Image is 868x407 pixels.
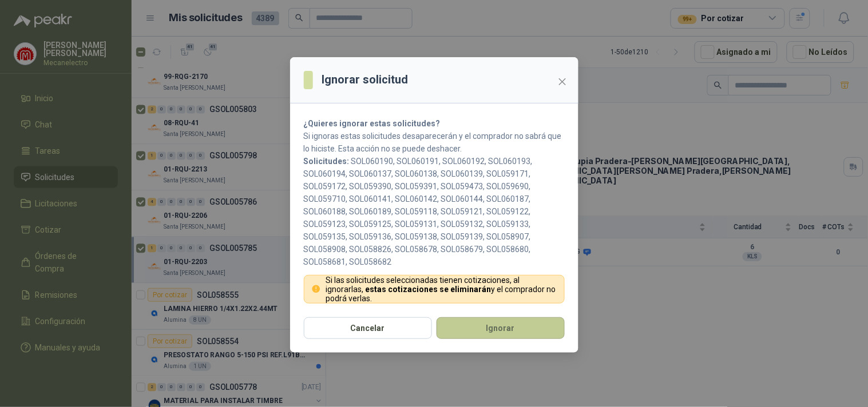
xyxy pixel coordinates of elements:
[304,157,350,166] b: Solicitudes:
[326,276,557,303] p: Si las solicitudes seleccionadas tienen cotizaciones, al ignorarlas, y el comprador no podrá verlas.
[558,77,567,86] span: close
[322,71,409,89] h3: Ignorar solicitud
[304,317,432,339] button: Cancelar
[304,155,565,268] p: SOL060190, SOL060191, SOL060192, SOL060193, SOL060194, SOL060137, SOL060138, SOL060139, SOL059171...
[437,317,565,339] button: Ignorar
[304,130,565,155] p: Si ignoras estas solicitudes desaparecerán y el comprador no sabrá que lo hiciste. Esta acción no...
[365,285,491,294] strong: estas cotizaciones se eliminarán
[553,73,572,91] button: Close
[304,119,441,128] strong: ¿Quieres ignorar estas solicitudes?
